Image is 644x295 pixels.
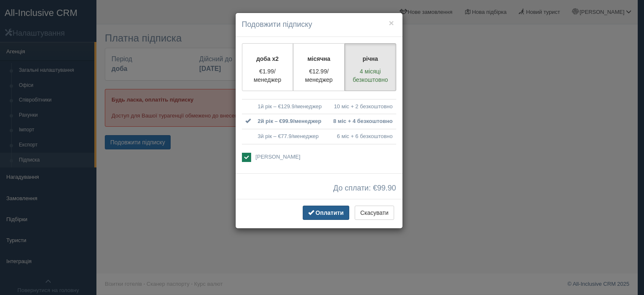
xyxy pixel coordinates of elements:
td: 1й рік – €129.9/менеджер [254,99,328,114]
p: 4 місяці безкоштовно [350,67,391,84]
td: 6 міс + 6 безкоштовно [327,129,396,144]
td: 3й рік – €77.9/менеджер [254,129,328,144]
button: × [389,18,394,27]
p: річна [350,55,391,63]
span: Оплатити [316,209,344,216]
span: [PERSON_NAME] [255,154,300,160]
td: 10 міс + 2 безкоштовно [327,99,396,114]
p: доба x2 [247,55,288,63]
span: До сплати: € [333,184,396,193]
td: 8 міс + 4 безкоштовно [327,114,396,129]
button: Оплатити [303,206,349,220]
p: місячна [299,55,339,63]
button: Скасувати [355,206,394,220]
h4: Подовжити підписку [242,19,396,30]
span: 99.90 [377,184,396,192]
p: €1.99/менеджер [247,67,288,84]
td: 2й рік – €99.9/менеджер [254,114,328,129]
p: €12.99/менеджер [299,67,339,84]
